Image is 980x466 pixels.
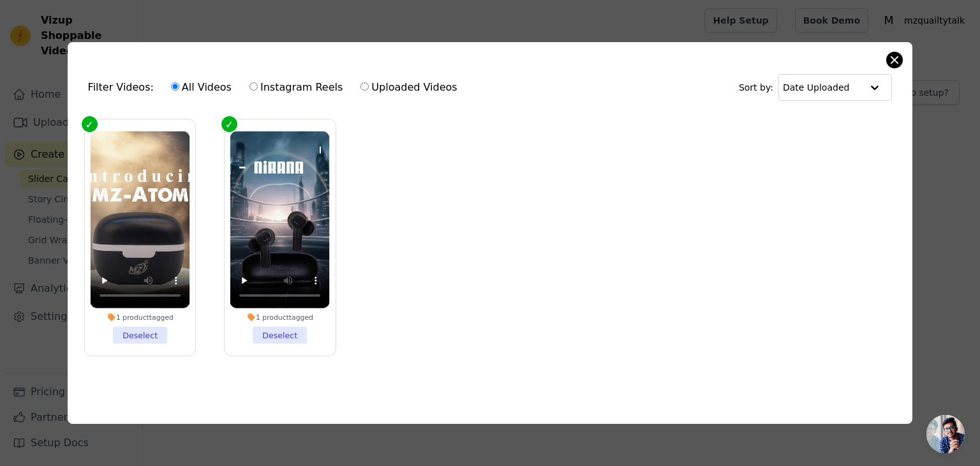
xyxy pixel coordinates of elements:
div: Sort by: [739,74,893,101]
button: Close modal [887,52,902,68]
a: Open chat [926,415,965,453]
label: All Videos [170,79,232,96]
label: Instagram Reels [249,79,343,96]
div: Filter Videos: [88,73,464,102]
div: 1 product tagged [90,313,189,322]
label: Uploaded Videos [360,79,457,96]
div: 1 product tagged [230,313,330,322]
